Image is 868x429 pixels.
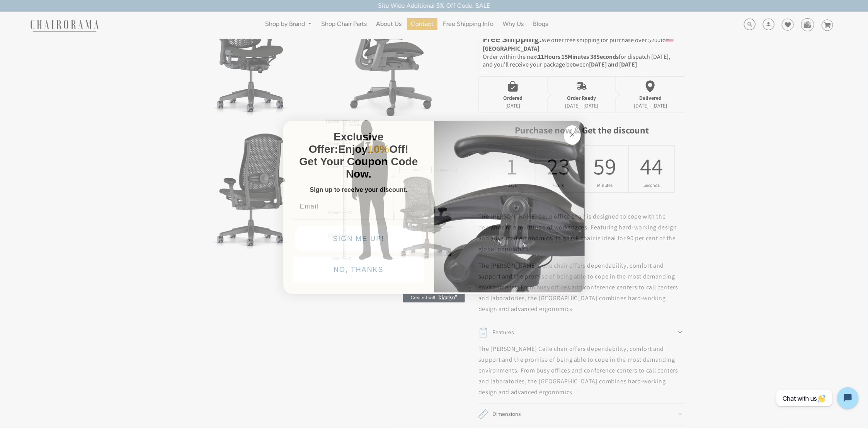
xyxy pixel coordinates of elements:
[300,156,418,180] span: Get Your Coupon Code Now.
[564,125,581,145] button: Close dialog
[293,199,424,214] input: Email
[434,119,585,292] img: 92d77583-a095-41f6-84e7-858462e0427a.jpeg
[293,257,424,282] button: NO, THANKS
[309,131,384,155] span: Exclusive Offer:
[368,143,389,155] span: 10%
[310,186,407,193] span: Sign up to receive your discount.
[295,226,422,251] button: SIGN ME UP!
[403,293,465,303] a: Created with Klaviyo - opens in a new tab
[338,143,408,155] span: Enjoy Off!
[293,219,424,219] img: underline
